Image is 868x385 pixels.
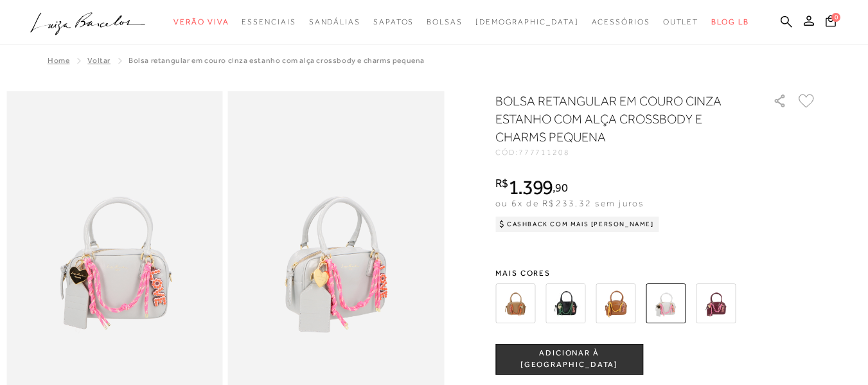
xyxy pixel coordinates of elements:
[495,198,644,208] span: ou 6x de R$233,32 sem juros
[87,56,111,65] a: Voltar
[495,217,659,232] div: Cashback com Mais [PERSON_NAME]
[173,10,229,34] a: noSubCategoriesText
[553,182,567,193] i: ,
[508,175,553,199] span: 1.399
[495,92,736,146] h1: BOLSA RETANGULAR EM COURO CINZA ESTANHO COM ALÇA CROSSBODY E CHARMS PEQUENA
[592,17,650,26] span: Acessórios
[495,269,817,277] span: Mais cores
[663,17,699,26] span: Outlet
[427,17,463,26] span: Bolsas
[696,283,736,323] img: BOLSA RETANGULAR EM COURO MARSALA COM ALÇA CROSSBODY E CHARMS PEQUENA
[711,17,748,26] span: BLOG LB
[831,13,840,22] span: 0
[475,17,579,26] span: [DEMOGRAPHIC_DATA]
[596,283,635,323] img: BOLSA RETANGULAR EM COURO CARAMELO COM ALÇA CROSSBODY E CHARMS PEQUENA
[309,10,360,34] a: noSubCategoriesText
[373,10,414,34] a: noSubCategoriesText
[475,10,579,34] a: noSubCategoriesText
[496,348,642,370] span: ADICIONAR À [GEOGRAPHIC_DATA]
[242,17,296,26] span: Essenciais
[427,10,463,34] a: noSubCategoriesText
[128,56,425,65] span: BOLSA RETANGULAR EM COURO CINZA ESTANHO COM ALÇA CROSSBODY E CHARMS PEQUENA
[545,283,585,323] img: BOLSA PEQUENA EM COURO PRETO COM CHARMS
[592,10,650,34] a: noSubCategoriesText
[646,283,686,323] img: BOLSA RETANGULAR EM COURO CINZA ESTANHO COM ALÇA CROSSBODY E CHARMS PEQUENA
[555,181,567,194] span: 90
[495,283,535,323] img: BOLSA PEQUENA EM COURO BEGE ARGILA COM CHARMS
[242,10,296,34] a: noSubCategoriesText
[48,56,69,65] a: Home
[663,10,699,34] a: noSubCategoriesText
[822,14,840,31] button: 0
[495,177,508,189] i: R$
[173,17,229,26] span: Verão Viva
[495,344,643,375] button: ADICIONAR À [GEOGRAPHIC_DATA]
[373,17,414,26] span: Sapatos
[518,148,570,157] span: 777711208
[711,10,748,34] a: BLOG LB
[495,148,752,156] div: CÓD:
[309,17,360,26] span: Sandálias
